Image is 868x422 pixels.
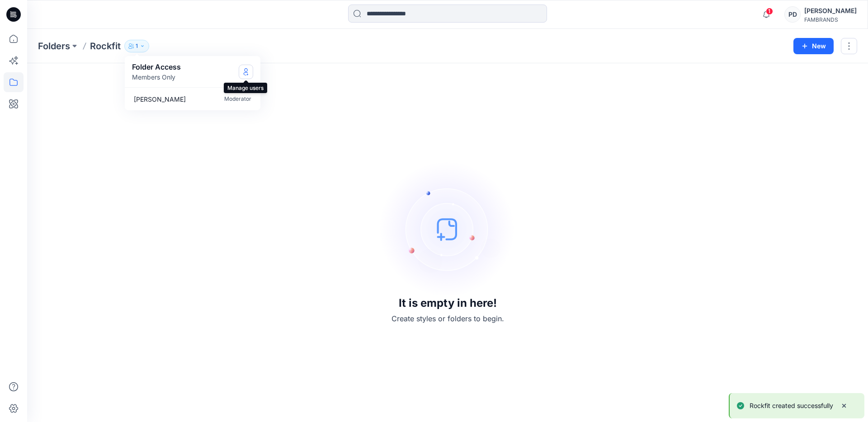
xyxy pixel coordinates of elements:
p: Members Only [132,72,181,82]
a: [PERSON_NAME]Moderator [127,89,259,108]
div: PD [784,6,801,23]
button: 1 [124,40,149,52]
p: Paige Dommels [134,94,186,104]
p: Folder Access [132,61,181,72]
a: Folders [38,40,70,52]
p: Create styles or folders to begin. [392,313,504,324]
div: Notifications-bottom-right [725,389,868,422]
button: New [793,38,834,54]
span: 1 [766,8,773,15]
img: empty-state-image.svg [380,161,515,297]
p: Rockfit [90,40,121,52]
button: Manage Users [239,65,253,79]
p: Rockfit created successfully [750,400,833,411]
p: 1 [136,41,138,51]
div: [PERSON_NAME] [804,5,857,16]
div: FAMBRANDS [804,16,857,23]
h3: It is empty in here! [399,297,497,309]
p: Moderator [224,94,251,104]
